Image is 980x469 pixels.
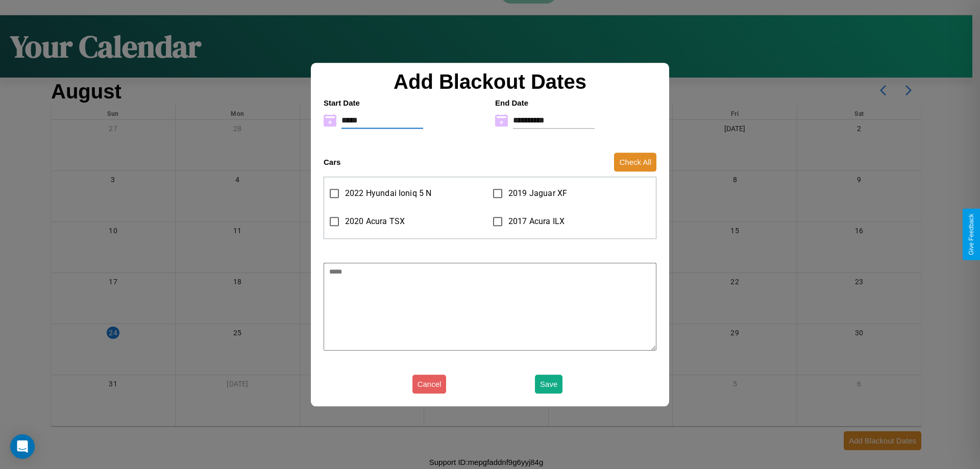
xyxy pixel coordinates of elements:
[318,70,661,93] h2: Add Blackout Dates
[10,434,35,459] div: Open Intercom Messenger
[968,214,975,255] div: Give Feedback
[324,158,340,166] h4: Cars
[345,215,405,228] span: 2020 Acura TSX
[324,98,485,107] h4: Start Date
[495,98,656,107] h4: End Date
[345,187,431,200] span: 2022 Hyundai Ioniq 5 N
[508,187,567,200] span: 2019 Jaguar XF
[412,375,447,393] button: Cancel
[508,215,565,228] span: 2017 Acura ILX
[614,153,656,171] button: Check All
[535,375,562,393] button: Save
